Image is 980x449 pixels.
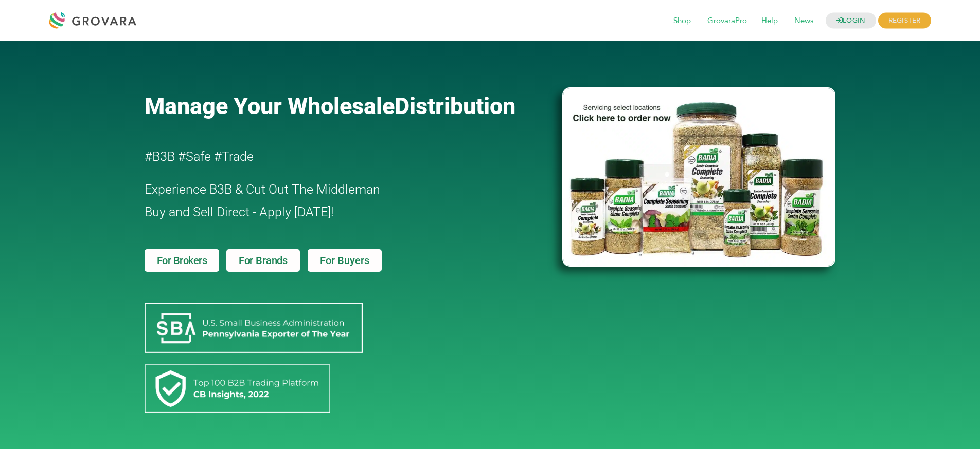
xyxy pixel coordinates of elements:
h2: #B3B #Safe #Trade [145,145,504,168]
span: Buy and Sell Direct - Apply [DATE]! [145,204,334,219]
span: Help [754,11,785,31]
a: Manage Your WholesaleDistribution [145,92,546,120]
span: Experience B3B & Cut Out The Middleman [145,182,380,197]
span: For Brands [239,255,288,266]
span: For Brokers [157,255,207,266]
a: News [787,15,821,27]
span: For Buyers [320,255,369,266]
a: For Brokers [145,249,220,272]
span: Shop [666,11,698,31]
span: REGISTER [878,13,931,29]
a: For Brands [226,249,300,272]
span: Manage Your Wholesale [145,92,395,120]
a: GrovaraPro [700,15,754,27]
span: News [787,11,821,31]
a: For Buyers [308,249,382,272]
a: Shop [666,15,698,27]
span: GrovaraPro [700,11,754,31]
a: Help [754,15,785,27]
a: LOGIN [826,13,876,29]
span: Distribution [395,92,515,120]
